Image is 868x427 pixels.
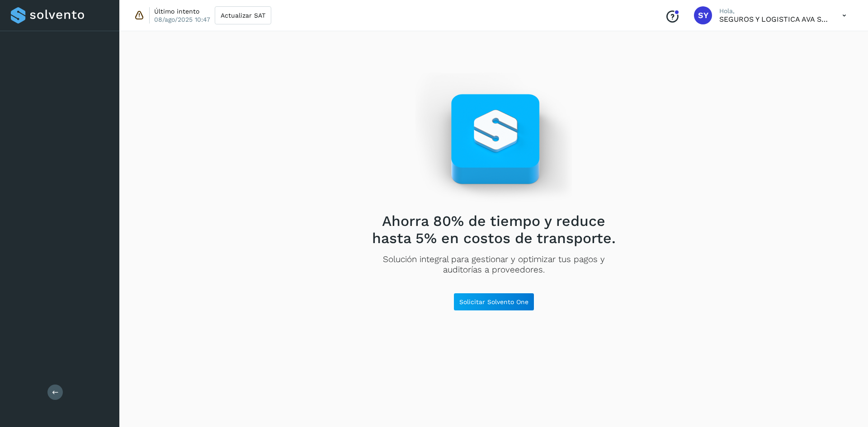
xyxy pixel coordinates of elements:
p: Hola, [719,7,828,15]
p: SEGUROS Y LOGISTICA AVA SA DE CV [719,15,828,23]
span: Solicitar Solvento One [459,299,528,305]
button: Actualizar SAT [215,6,271,24]
img: Empty state image [415,73,572,205]
p: Último intento [154,7,199,15]
button: Solicitar Solvento One [453,293,534,311]
p: Solución integral para gestionar y optimizar tus pagos y auditorías a proveedores. [365,254,623,275]
p: 08/ago/2025 10:47 [154,15,210,23]
h2: Ahorra 80% de tiempo y reduce hasta 5% en costos de transporte. [365,212,623,247]
span: Actualizar SAT [221,12,265,19]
